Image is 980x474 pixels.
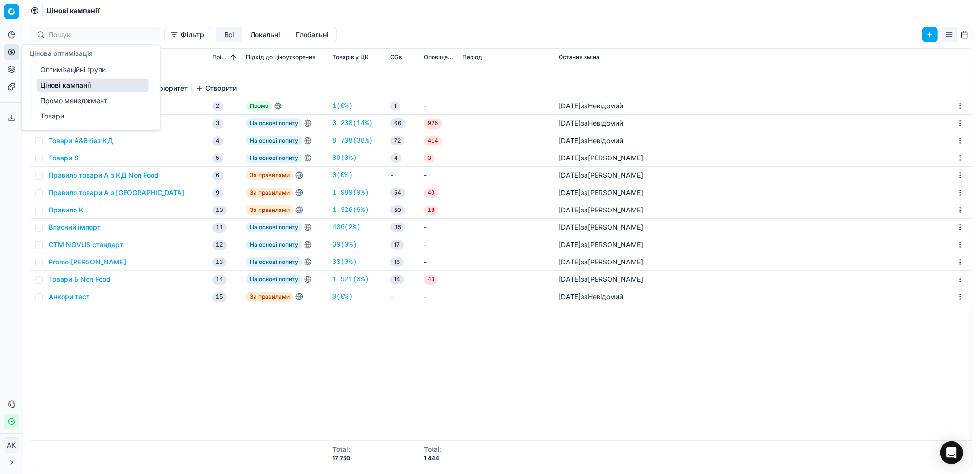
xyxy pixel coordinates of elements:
a: 0(0%) [332,292,353,302]
span: Оповіщення [424,53,455,61]
span: [DATE] [559,171,581,179]
span: 2 [212,102,223,111]
span: OGs [390,53,402,61]
span: Товарів у ЦК [332,53,369,61]
div: Open Intercom Messenger [940,441,963,464]
span: Пріоритет [212,53,229,61]
a: 33(0%) [332,257,356,267]
span: [DATE] [559,240,581,249]
div: за [PERSON_NAME] [559,171,643,180]
span: 4 [212,136,223,146]
span: 15 [212,292,227,302]
td: - [420,167,458,184]
input: Пошук [49,30,154,39]
a: 1 326(6%) [332,205,369,215]
span: [DATE] [559,136,581,145]
div: 1 444 [424,454,442,462]
button: Товари S [49,153,78,163]
button: Promo [PERSON_NAME] [49,257,126,267]
span: 35 [390,223,405,232]
span: 13 [212,258,227,267]
span: [DATE] [559,292,581,301]
span: 11 [212,223,227,233]
span: 6 [212,171,223,181]
button: Правило товари А з КД Non Food [49,171,159,180]
td: - [420,253,458,271]
button: local [242,27,288,42]
button: Правило товари А з [GEOGRAPHIC_DATA] [49,188,184,197]
div: за [PERSON_NAME] [559,188,643,197]
button: AK [4,437,19,453]
a: 89(0%) [332,153,356,163]
span: [DATE] [559,119,581,127]
span: [DATE] [559,154,581,162]
button: Товари А&B без КД [49,136,113,145]
a: Оптимізаційні групи [37,63,149,77]
button: all [216,27,242,42]
div: за Невідомий [559,292,623,302]
span: [DATE] [559,206,581,214]
span: 1 [390,101,400,111]
a: 1 989(9%) [332,188,369,197]
button: Правило K [49,205,84,215]
td: - [420,219,458,236]
span: [DATE] [559,275,581,283]
button: Sorted by Пріоритет ascending [229,53,238,62]
span: 3 [424,154,435,163]
a: 0(0%) [332,171,353,180]
span: 14 [212,275,227,285]
div: за Невідомий [559,101,623,111]
span: 414 [424,136,442,146]
span: [DATE] [559,102,581,110]
span: 14 [390,275,404,284]
span: 50 [390,205,405,215]
span: На основі попиту [246,153,302,163]
span: За правилами [246,171,293,180]
span: 18 [424,206,438,215]
span: [DATE] [559,258,581,266]
span: Остання зміна [559,53,599,61]
button: global [288,27,337,42]
td: - [386,167,420,184]
span: Цінова оптимізація [29,49,93,57]
span: [DATE] [559,188,581,197]
td: - [420,288,458,305]
span: 9 [212,188,223,198]
a: 3 238(14%) [332,118,373,128]
span: 926 [424,119,442,129]
button: СТМ NOVUS стандарт [49,240,123,250]
span: Цінові кампанії [47,6,100,15]
button: Фільтр [164,27,212,42]
span: Підхід до ціноутворення [246,53,316,61]
div: Total : [332,445,350,454]
a: Промо менеджмент [37,94,149,107]
span: 12 [212,240,227,250]
a: 1 921(8%) [332,275,369,284]
span: Промо [246,101,272,111]
div: за [PERSON_NAME] [559,205,643,215]
span: [DATE] [559,223,581,231]
div: 17 750 [332,454,350,462]
span: 10 [212,206,227,215]
div: за Невідомий [559,118,623,128]
a: 1(0%) [332,101,353,111]
span: 5 [212,154,223,163]
span: На основі попиту [246,257,302,267]
span: 54 [390,188,405,197]
span: 15 [390,257,404,267]
a: 406(2%) [332,223,361,232]
div: за [PERSON_NAME] [559,240,643,250]
button: Товари Б Non Food [49,275,111,284]
td: - [420,236,458,253]
div: за [PERSON_NAME] [559,223,643,232]
span: AK [4,438,19,452]
td: - [420,97,458,115]
div: за [PERSON_NAME] [559,257,643,267]
div: за Невідомий [559,136,623,145]
nav: breadcrumb [47,6,100,15]
a: 8 708(38%) [332,136,373,145]
span: На основі попиту [246,275,302,284]
a: 39(0%) [332,240,356,250]
div: за [PERSON_NAME] [559,153,643,163]
span: За правилами [246,205,293,215]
